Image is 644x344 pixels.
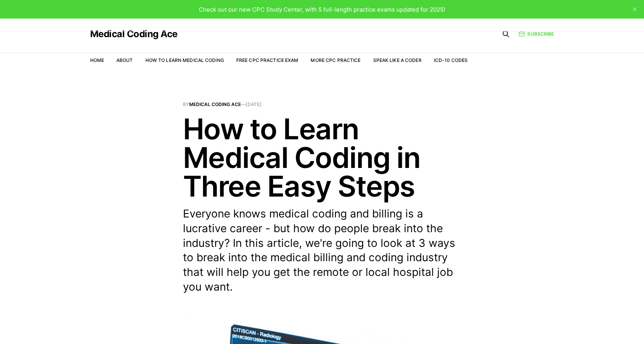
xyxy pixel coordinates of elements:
span: Check out our new CPC Study Center, with 5 full-length practice exams updated for 2025! [199,6,445,13]
span: By — [183,102,461,107]
a: Subscribe [519,30,554,38]
a: Medical Coding Ace [189,101,241,107]
a: More CPC Practice [311,57,360,63]
a: Medical Coding Ace [90,29,178,39]
iframe: portal-trigger [518,306,644,344]
a: Speak Like a Coder [373,57,422,63]
p: Everyone knows medical coding and billing is a lucrative career - but how do people break into th... [183,207,461,294]
time: [DATE] [246,101,261,107]
button: close [629,3,641,15]
a: Free CPC Practice Exam [236,57,299,63]
a: About [116,57,133,63]
a: How to Learn Medical Coding [145,57,224,63]
a: ICD-10 Codes [434,57,468,63]
a: Home [90,57,104,63]
h1: How to Learn Medical Coding in Three Easy Steps [183,115,461,200]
